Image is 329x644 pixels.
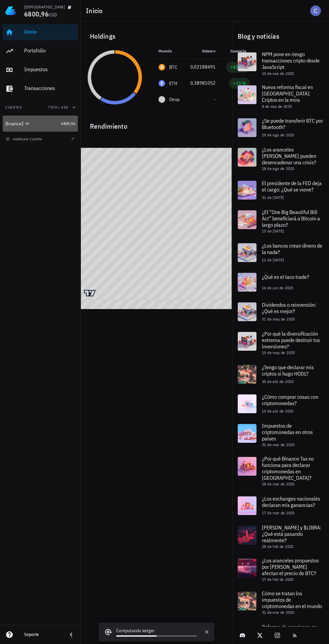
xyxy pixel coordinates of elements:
span: ¿Qué es el taco trade? [262,273,309,280]
span: 11 de [DATE] [262,257,284,262]
a: Impuestos [3,62,78,78]
span: [PERSON_NAME] y $LIBRA: ¿Qué está pasando realmente? [262,524,321,544]
div: 0,38981052 [190,80,216,87]
div: Impuestos [24,66,75,73]
span: Impuestos de criptomonedas en otros países [262,422,313,442]
a: Impuestos de criptomonedas en otros países 31 de mar de 2025 [232,419,329,452]
span: 15 de abr de 2025 [262,409,294,414]
div: ETH [169,80,177,87]
a: ¿Los bancos crean dinero de la nada? 11 de [DATE] [232,238,329,267]
div: BTC [169,64,177,71]
div: Transacciones [24,85,75,91]
span: 10 de sep de 2025 [262,71,294,76]
span: NPM pone en riesgo transacciones cripto desde JavaScript [262,51,320,70]
div: Rendimiento [85,116,228,132]
span: 17 de feb de 2025 [262,577,294,582]
a: ¿Por qué Binance Tax no funciona para declarar criptomonedas en [GEOGRAPHIC_DATA]? 28 de mar de 2025 [232,452,329,491]
span: ¿Se puede transferir BTC por Bluetooth? [262,117,323,130]
th: Balance [185,43,221,59]
span: ¿Tengo que declarar mis criptos si hago HODL? [262,364,314,377]
a: ¿Qué es el taco trade? 16 de jun de 2025 [232,267,329,297]
button: CuentasTotal USD [3,99,78,116]
span: Otros [169,96,180,103]
span: - [214,96,216,102]
div: 0,02188491 [190,63,216,71]
div: ETH-icon [158,80,165,87]
span: El presidente de la FED deja el cargo: ¿Qué se viene? [262,180,322,193]
span: ¿Por qué Binance Tax no funciona para declarar criptomonedas en [GEOGRAPHIC_DATA]? [262,455,314,481]
div: Binance2 [5,121,24,127]
span: 6800,96 [24,9,49,18]
a: [PERSON_NAME] y $LIBRA: ¿Qué está pasando realmente? 28 de feb de 2025 [232,520,329,553]
span: 28 de mar de 2025 [262,481,295,486]
a: Binance2 6800,96 [3,116,78,132]
a: Portafolio [3,43,78,59]
span: 18 de ago de 2025 [262,166,294,171]
span: 28 de feb de 2025 [262,544,294,549]
div: BTC-icon [158,64,165,71]
span: 15 de [DATE] [262,228,284,233]
div: avatar [310,5,321,16]
a: El presidente de la FED deja el cargo: ¿Qué se viene? 31 de [DATE] [232,175,329,205]
a: ¿Los exchanges nacionales declaran mis ganancias? 17 de mar de 2025 [232,491,329,520]
span: agregar cuenta [7,137,42,141]
span: 31 de ene de 2025 [262,610,294,615]
span: ¿Cómo comprar cosas con criptomonedas? [262,393,318,406]
span: 31 de [DATE] [262,195,284,200]
div: +421 % [230,64,246,71]
span: 30 de abr de 2025 [262,379,294,384]
span: ¿Los bancos crean dinero de la nada? [262,242,322,255]
a: ¿Se puede transferir BTC por Bluetooth? 29 de ago de 2025 [232,113,329,142]
span: ¿Los aranceles propuestos por [PERSON_NAME] afectan el precio de BTC? [262,557,319,576]
a: Inicio [3,24,78,40]
span: Dividendos o reinversión: ¿Qué es mejor? [262,301,316,314]
a: Dividendos o reinversión: ¿Qué es mejor? 31 de may de 2025 [232,297,329,327]
div: Computando ledger [116,627,197,635]
a: ¿El “One Big Beautiful Bill Act” beneficiará a Bitcoin a largo plazo? 15 de [DATE] [232,205,329,238]
span: 8 de sep de 2025 [262,104,292,109]
a: Charting by TradingView [84,290,96,296]
span: ¿El “One Big Beautiful Bill Act” beneficiará a Bitcoin a largo plazo? [262,209,320,228]
h1: Inicio [86,5,105,16]
a: ¿Por qué la diversificación extrema puede destruir tus inversiones? 15 de may de 2025 [232,327,329,359]
div: Soporte [24,632,62,637]
span: 15 de may de 2025 [262,350,295,355]
div: Inicio [24,29,75,35]
div: Portafolio [24,47,75,54]
span: Total USD [48,105,68,110]
a: Transacciones [3,81,78,97]
div: Holdings [85,26,228,47]
a: ¿Los aranceles [PERSON_NAME] pueden desencadenar una crisis? 18 de ago de 2025 [232,142,329,175]
button: agregar cuenta [4,136,45,142]
a: ¿Los aranceles propuestos por [PERSON_NAME] afectan el precio de BTC? 17 de feb de 2025 [232,553,329,586]
span: 29 de ago de 2025 [262,132,294,137]
a: Cómo se tratan los impuestos de criptomonedas en el mundo 31 de ene de 2025 [232,586,329,619]
div: Blog y noticias [232,26,329,47]
span: 31 de may de 2025 [262,316,295,321]
div: [DEMOGRAPHIC_DATA] [24,4,65,10]
span: ¿Por qué la diversificación extrema puede destruir tus inversiones? [262,330,320,350]
span: 17 de mar de 2025 [262,510,295,515]
a: ¿Tengo que declarar mis criptos si hago HODL? 30 de abr de 2025 [232,359,329,389]
span: Ganancia [230,48,250,53]
span: 31 de mar de 2025 [262,442,295,447]
a: ¿Cómo comprar cosas con criptomonedas? 15 de abr de 2025 [232,389,329,419]
span: ¿Los exchanges nacionales declaran mis ganancias? [262,495,320,508]
th: Moneda [153,43,185,59]
span: 16 de jun de 2025 [262,285,293,290]
a: Nueva reforma fiscal en [GEOGRAPHIC_DATA]: Criptos en la mira 8 de sep de 2025 [232,80,329,113]
a: NPM pone en riesgo transacciones cripto desde JavaScript 10 de sep de 2025 [232,47,329,80]
span: Nueva reforma fiscal en [GEOGRAPHIC_DATA]: Criptos en la mira [262,84,313,103]
span: ¿Los aranceles [PERSON_NAME] pueden desencadenar una crisis? [262,146,316,166]
span: USD [49,12,57,18]
span: Cómo se tratan los impuestos de criptomonedas en el mundo [262,590,322,609]
img: LedgiFi [5,5,16,16]
span: 6800,96 [61,121,75,126]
